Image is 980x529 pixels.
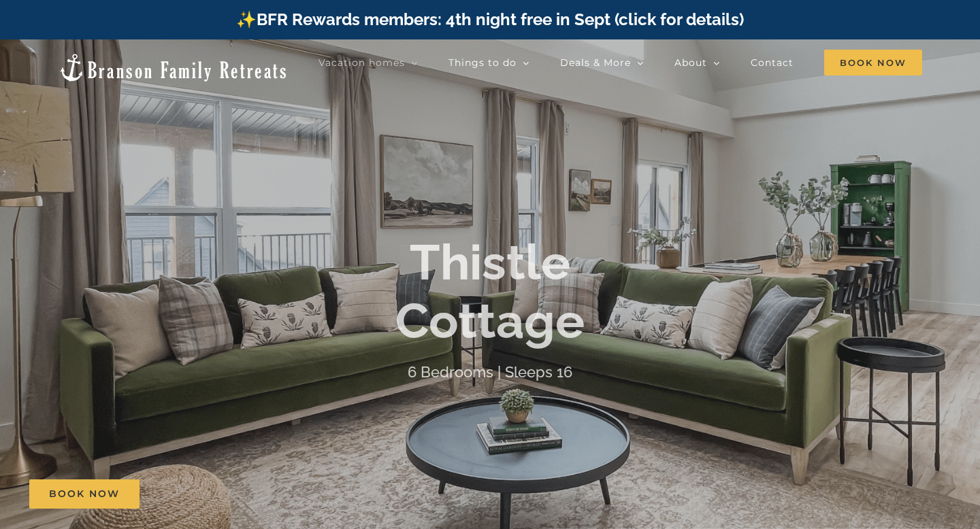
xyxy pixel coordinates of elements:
[49,488,120,500] span: Book Now
[560,49,644,76] a: Deals & More
[318,58,405,67] span: Vacation homes
[751,49,794,76] a: Contact
[395,233,585,349] b: Thistle Cottage
[408,362,572,380] h4: 6 Bedrooms | Sleeps 16
[448,58,517,67] span: Things to do
[674,49,720,76] a: About
[560,58,631,67] span: Deals & More
[29,479,140,509] a: Book Now
[236,10,744,29] a: ✨BFR Rewards members: 4th night free in Sept (click for details)
[448,49,529,76] a: Things to do
[751,58,794,67] span: Contact
[318,49,418,76] a: Vacation homes
[824,50,922,75] span: Book Now
[58,52,289,83] img: Branson Family Retreats Logo
[318,49,922,76] nav: Main Menu
[674,58,707,67] span: About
